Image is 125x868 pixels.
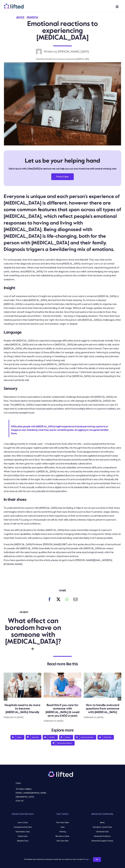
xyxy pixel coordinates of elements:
[43,812,81,816] h6: Our Carers
[44,673,81,675] a: Read this if you care for someone with dementia (it could save you £400 a year)
[4,62,121,145] img: Understanding emotion
[4,3,24,6] a: lifted-logo
[4,497,121,502] h3: In their shoes
[96,830,108,834] span: Dementia Hub
[13,736,21,738] span: Latest
[4,286,121,290] h3: Insight
[56,834,69,838] span: Become a Carer
[84,716,103,719] span: Published On: [DATE]
[20,611,28,613] strong: UP NEXT
[16,16,27,19] a: Advice
[83,812,121,816] h6: Advice & Community
[51,741,75,746] a: Dementia Products
[60,825,64,829] span: Jobs
[4,506,121,526] p: To understand how a person with [MEDICAL_DATA] may be feeling, it helps if we can put ourselves i...
[100,736,111,738] span: Dementia
[45,736,55,738] span: Families
[18,834,28,838] span: Home Care
[83,859,89,860] a: Settings
[43,820,81,825] a: The Care Team
[18,821,28,824] span: Live in Care
[56,821,69,824] span: The Care Team
[83,839,121,843] a: Dementia Support Group
[4,258,121,282] p: For some people, their first response to a positive diagnosis is shock and disbelief. They may mi...
[36,58,40,60] a: Home
[4,193,121,253] h2: Everyone is unique and each person’s experience of [MEDICAL_DATA] is different, however there are...
[4,812,42,816] h6: Home Care Services
[51,173,74,180] a: Find a Carer
[83,820,121,825] a: News
[92,839,113,843] span: Dementia Support Group
[43,820,81,843] nav: Our Carers
[64,597,70,602] a: WhatsApp
[4,528,121,540] p: These are difficult situations for families. [MEDICAL_DATA] does cause irreversible changes to a ...
[4,294,121,326] p: Loss of self-awareness and lack of insight are symptoms that can occur early in someone’s [MEDICA...
[24,858,89,861] span: This website uses cookies. By continuing to use this site, you accept our use of cookies.
[10,735,24,740] a: Latest
[86,704,119,714] a: How to handle awkward questions from someone with [MEDICAL_DATA]
[4,834,42,838] a: Home Care
[28,736,39,738] span: Care tips
[16,787,106,803] p: The Space Aldgate, [STREET_ADDRESS][PERSON_NAME], [GEOGRAPHIC_DATA] EC3A 7LP
[5,704,40,714] a: Hospitals need to do more to become [MEDICAL_DATA]-friendly
[57,839,68,843] span: Get Care Now
[77,736,93,738] span: Announcements
[16,830,30,834] span: Domiciliary Care
[83,834,121,838] a: Dementia Products
[94,834,111,838] span: Dementia Products
[83,820,121,843] nav: Advice & Community
[72,597,79,602] a: Email
[9,168,116,170] strong: Get in touch with Lifted [DATE] to see how we can help you our your loved one with award-winning ...
[93,857,101,862] a: OK
[14,825,32,829] span: Companionship Care
[92,4,121,10] nav: Main Menu
[36,58,89,60] span: » »
[4,395,121,415] p: Disturbance of sensory perception is another symptomatic challenge that people with [MEDICAL_DATA...
[43,825,81,829] a: Jobs
[49,58,89,60] span: Emotional reactions to experiencing [MEDICAL_DATA]
[97,735,114,740] a: Dementia
[4,330,121,335] h3: Language
[17,839,28,843] span: Respite Care
[93,825,112,829] span: Caring for Loved Ones
[26,735,41,740] a: Care tips
[84,673,121,675] a: How to handle awkward questions from someone with dementia
[54,742,72,744] span: Dementia Products
[46,704,79,717] a: Read this if you care for someone with [MEDICAL_DATA] (it could save you £400 a year)
[41,58,48,60] a: Dementia
[4,734,121,746] nav: Blog Nav
[4,820,42,825] a: Live in Care
[11,425,115,435] h4: Difficulties people with [MEDICAL_DATA] might experience include perceiving a picture or image as...
[43,829,81,834] a: Training
[4,839,42,843] a: Respite Care
[52,728,73,732] strong: Explore more
[5,158,120,164] h2: Let us be your helping hand
[16,57,109,61] nav: Breadcrumb
[16,16,41,19] span: Categories: ,
[4,543,121,566] p: It was the [MEDICAL_DATA] Professor [PERSON_NAME] (1987) who first spoke about the concept of per...
[43,735,58,740] a: Families
[83,829,121,834] a: Dementia Hub
[43,834,81,838] a: Become a Carer
[44,720,63,722] span: Published On: [DATE]
[4,820,42,843] nav: Home Care Services
[4,829,42,834] a: Domiciliary Care
[100,821,105,824] span: News
[16,21,109,41] h1: Emotional reactions to experiencing [MEDICAL_DATA]
[4,339,121,382] p: People with [MEDICAL_DATA] can experience language difficulties and struggle to communicate verba...
[4,442,121,493] p: I was talking recently to a family carer – a husband who looks after his wife – and he explained ...
[4,673,41,675] a: Hospitals need to do more to become dementia-friendly
[59,589,66,592] strong: SHARE
[56,175,69,178] span: Find a Carer
[4,386,121,391] h3: Sensory
[74,735,96,740] a: Announcements
[55,597,62,602] a: X
[4,716,23,719] span: Published On: [DATE]
[62,736,70,738] span: Carers
[59,830,66,834] span: Training
[4,825,42,829] a: Companionship Care
[31,647,34,650] a: Link to https://www.liftedcare.com/news/what-effect-can-boredom-have-on-someone-with-dementia/
[5,618,61,645] a: What effect can boredom have on someone with [MEDICAL_DATA]?
[83,825,121,829] a: Caring for Loved Ones
[47,662,78,666] strong: Read more like this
